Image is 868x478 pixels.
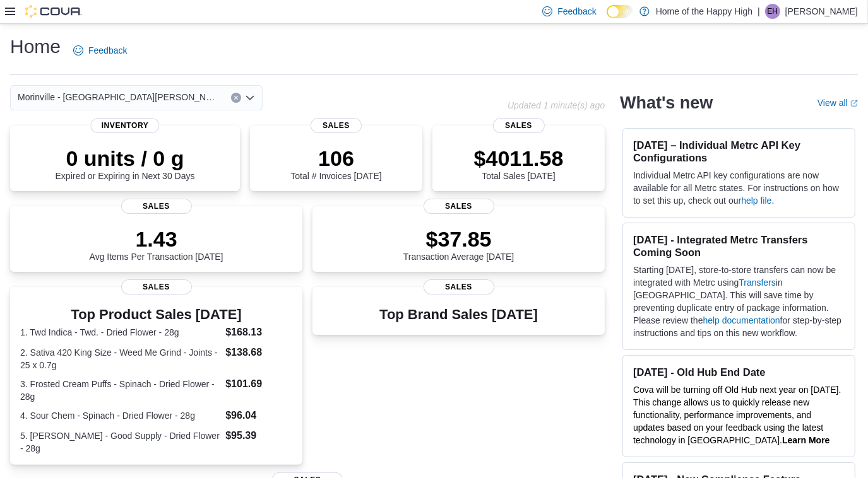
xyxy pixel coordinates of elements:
[225,428,292,443] dd: $95.39
[424,199,494,214] span: Sales
[231,93,241,103] button: Clear input
[290,146,381,181] div: Total # Invoices [DATE]
[90,226,223,262] div: Avg Items Per Transaction [DATE]
[18,90,218,105] span: Morinville - [GEOGRAPHIC_DATA][PERSON_NAME] - [GEOGRAPHIC_DATA]
[90,118,159,133] span: Inventory
[20,378,220,403] dt: 3. Frosted Cream Puffs - Spinach - Dried Flower - 28g
[56,146,195,181] div: Expired or Expiring in Next 30 Days
[56,146,195,171] p: 0 units / 0 g
[90,226,223,252] p: 1.43
[403,226,514,262] div: Transaction Average [DATE]
[817,98,858,108] a: View allExternal link
[121,279,192,294] span: Sales
[20,346,220,371] dt: 2. Sativa 420 King Size - Weed Me Grind - Joints - 25 x 0.7g
[782,435,829,445] a: Learn More
[633,233,845,259] h3: [DATE] - Integrated Metrc Transfers Coming Soon
[225,408,292,423] dd: $96.04
[765,4,780,19] div: Evelyn Horner
[20,429,220,455] dt: 5. [PERSON_NAME] - Good Supply - Dried Flower - 28g
[703,315,780,325] a: help documentation
[620,93,713,113] h2: What's new
[633,139,845,164] h3: [DATE] – Individual Metrc API Key Configurations
[225,376,292,392] dd: $101.69
[20,409,220,422] dt: 4. Sour Chem - Spinach - Dried Flower - 28g
[225,325,292,340] dd: $168.13
[633,169,845,207] p: Individual Metrc API key configurations are now available for all Metrc states. For instructions ...
[557,5,596,18] span: Feedback
[225,345,292,360] dd: $138.68
[474,146,564,181] div: Total Sales [DATE]
[508,100,605,110] p: Updated 1 minute(s) ago
[121,199,192,214] span: Sales
[633,385,841,445] span: Cova will be turning off Old Hub next year on [DATE]. This change allows us to quickly release ne...
[850,100,858,107] svg: External link
[633,366,845,378] h3: [DATE] - Old Hub End Date
[656,4,752,19] p: Home of the Happy High
[758,4,760,19] p: |
[785,4,858,19] p: [PERSON_NAME]
[474,146,564,171] p: $4011.58
[607,5,633,18] input: Dark Mode
[379,307,538,322] h3: Top Brand Sales [DATE]
[739,277,776,288] a: Transfers
[403,226,514,252] p: $37.85
[20,307,292,322] h3: Top Product Sales [DATE]
[20,326,220,339] dt: 1. Twd Indica - Twd. - Dried Flower - 28g
[290,146,381,171] p: 106
[633,264,845,339] p: Starting [DATE], store-to-store transfers can now be integrated with Metrc using in [GEOGRAPHIC_D...
[10,34,61,59] h1: Home
[493,118,545,133] span: Sales
[768,4,778,19] span: EH
[25,5,82,18] img: Cova
[245,93,255,103] button: Open list of options
[68,38,132,63] a: Feedback
[424,279,494,294] span: Sales
[741,195,771,206] a: help file
[88,44,127,57] span: Feedback
[311,118,362,133] span: Sales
